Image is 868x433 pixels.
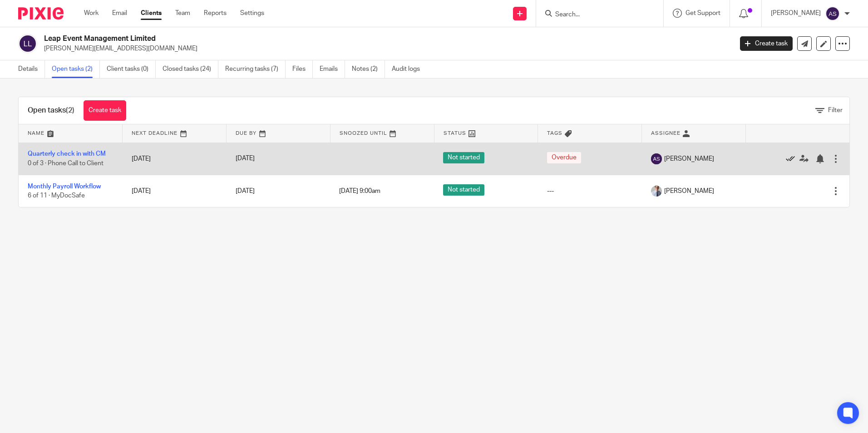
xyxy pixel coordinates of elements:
[320,60,345,78] a: Emails
[240,9,264,18] a: Settings
[547,152,581,163] span: Overdue
[225,60,286,78] a: Recurring tasks (7)
[84,9,99,18] a: Work
[443,152,484,163] span: Not started
[828,107,843,113] span: Filter
[664,154,714,163] span: [PERSON_NAME]
[123,175,227,207] td: [DATE]
[28,106,74,115] h1: Open tasks
[123,143,227,175] td: [DATE]
[44,34,590,44] h2: Leap Event Management Limited
[163,60,218,78] a: Closed tasks (24)
[825,6,840,21] img: svg%3E
[107,60,156,78] a: Client tasks (0)
[28,192,85,199] span: 6 of 11 · MyDocSafe
[740,36,793,51] a: Create task
[771,9,821,18] p: [PERSON_NAME]
[141,9,162,18] a: Clients
[686,10,720,16] span: Get Support
[18,7,64,20] img: Pixie
[444,131,466,136] span: Status
[339,188,380,194] span: [DATE] 9:00am
[18,34,37,53] img: svg%3E
[547,187,633,196] div: ---
[554,11,636,19] input: Search
[28,151,106,157] a: Quarterly check in with CM
[28,160,104,167] span: 0 of 3 · Phone Call to Client
[18,60,45,78] a: Details
[52,60,100,78] a: Open tasks (2)
[292,60,313,78] a: Files
[66,107,74,114] span: (2)
[352,60,385,78] a: Notes (2)
[236,156,255,162] span: [DATE]
[44,44,726,53] p: [PERSON_NAME][EMAIL_ADDRESS][DOMAIN_NAME]
[786,154,799,163] a: Mark as done
[651,153,662,164] img: svg%3E
[112,9,127,18] a: Email
[392,60,427,78] a: Audit logs
[28,183,101,190] a: Monthly Payroll Workflow
[664,187,714,196] span: [PERSON_NAME]
[443,184,484,196] span: Not started
[651,186,662,197] img: IMG_9924.jpg
[175,9,190,18] a: Team
[547,131,562,136] span: Tags
[340,131,387,136] span: Snoozed Until
[84,100,126,121] a: Create task
[236,188,255,194] span: [DATE]
[204,9,227,18] a: Reports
